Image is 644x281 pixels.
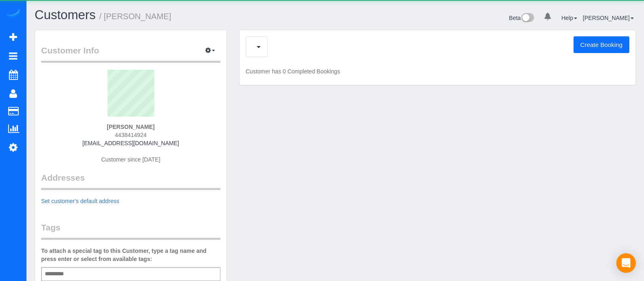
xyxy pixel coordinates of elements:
img: Automaid Logo [5,8,21,20]
a: [PERSON_NAME] [583,15,634,21]
a: Beta [509,15,534,21]
span: 4438414924 [115,132,147,138]
a: [EMAIL_ADDRESS][DOMAIN_NAME] [82,140,179,146]
button: Create Booking [574,36,629,53]
p: Customer has 0 Completed Bookings [246,67,629,75]
legend: Customer Info [41,44,220,63]
strong: [PERSON_NAME] [107,124,154,130]
a: Customers [35,8,96,22]
span: Customer since [DATE] [101,156,160,163]
small: / [PERSON_NAME] [99,12,171,21]
img: New interface [521,13,534,24]
legend: Tags [41,221,220,240]
div: Open Intercom Messenger [616,253,636,273]
label: To attach a special tag to this Customer, type a tag name and press enter or select from availabl... [41,247,220,263]
a: Set customer's default address [41,198,119,204]
a: Help [561,15,577,21]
